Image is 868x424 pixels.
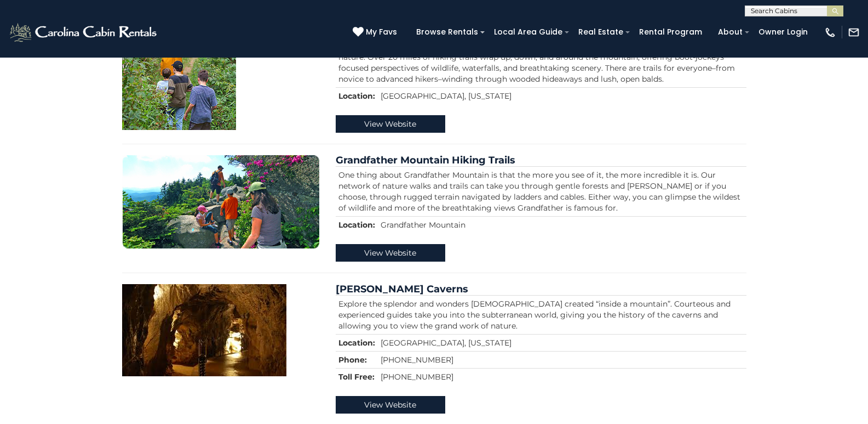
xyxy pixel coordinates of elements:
[338,91,375,101] strong: Location:
[336,154,515,166] a: Grandfather Mountain Hiking Trails
[336,167,746,217] td: One thing about Grandfather Mountain is that the more you see of it, the more incredible it is. O...
[338,372,375,382] strong: Toll Free:
[824,26,836,38] img: phone-regular-white.png
[848,26,860,38] img: mail-regular-white.png
[336,295,746,334] td: Explore the splendor and wonders [DEMOGRAPHIC_DATA] created “inside a mountain”. Courteous and ex...
[122,16,236,130] img: Beech Mountain Park & Trail System
[353,26,400,38] a: My Favs
[336,244,445,262] a: View Website
[338,355,367,365] strong: Phone:
[122,155,319,248] img: Grandfather Mountain Hiking Trails
[122,284,286,376] img: Linville Caverns
[378,334,746,351] td: [GEOGRAPHIC_DATA], [US_STATE]
[336,115,445,133] a: View Website
[338,338,375,348] strong: Location:
[8,21,160,43] img: White-1-2.png
[378,368,746,385] td: [PHONE_NUMBER]
[753,24,813,41] a: Owner Login
[336,396,445,414] a: View Website
[378,351,746,368] td: [PHONE_NUMBER]
[336,283,468,295] a: [PERSON_NAME] Caverns
[411,24,484,41] a: Browse Rentals
[366,26,397,38] span: My Favs
[712,24,748,41] a: About
[338,220,375,230] strong: Location:
[488,24,568,41] a: Local Area Guide
[573,24,629,41] a: Real Estate
[378,217,746,234] td: Grandfather Mountain
[634,24,708,41] a: Rental Program
[378,88,746,105] td: [GEOGRAPHIC_DATA], [US_STATE]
